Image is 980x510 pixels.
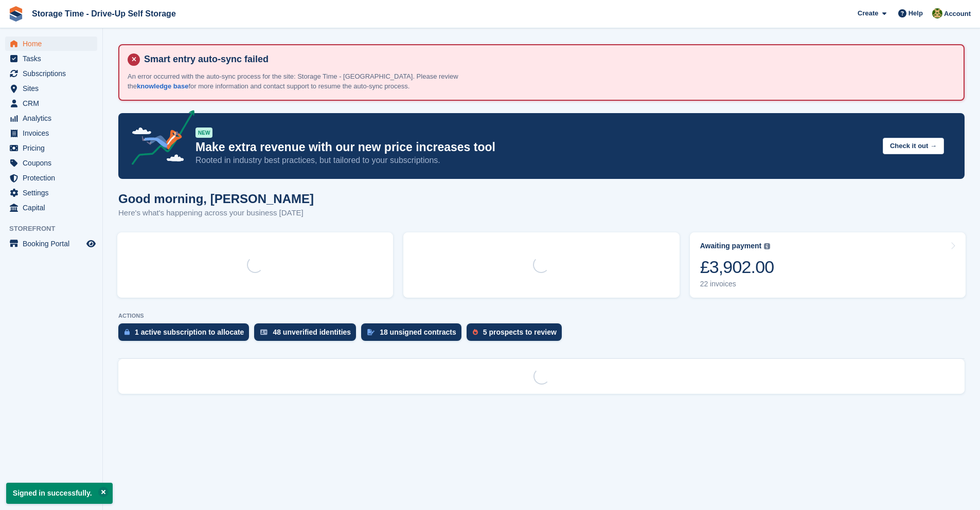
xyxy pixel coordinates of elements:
[23,171,84,185] span: Protection
[5,66,97,81] a: menu
[908,8,923,19] span: Help
[28,5,180,22] a: Storage Time - Drive-Up Self Storage
[380,328,456,336] div: 18 unsigned contracts
[5,51,97,66] a: menu
[483,328,557,336] div: 5 prospects to review
[23,81,84,96] span: Sites
[135,328,244,336] div: 1 active subscription to allocate
[361,323,467,346] a: 18 unsigned contracts
[700,280,774,288] div: 22 invoices
[118,207,314,219] p: Here's what's happening across your business [DATE]
[140,53,955,65] h4: Smart entry auto-sync failed
[260,329,268,335] img: verify_identity-adf6edd0f0f0b5bbfe63781bf79b02c33cf7c696d77639b501bdc392416b5a36.svg
[6,483,113,504] p: Signed in successfully.
[473,329,478,335] img: prospect-51fa495bee0391a8d652442698ab0144808aea92771e9ea1ae160a38d050c398.svg
[23,141,84,155] span: Pricing
[23,66,84,81] span: Subscriptions
[764,243,770,249] img: icon-info-grey-7440780725fd019a000dd9b08b2336e03edf1995a4989e88bcd33f0948082b44.svg
[118,323,254,346] a: 1 active subscription to allocate
[8,6,24,22] img: stora-icon-8386f47178a22dfd0bd8f6a31ec36ba5ce8667c1dd55bd0f319d3a0aa187defe.svg
[85,238,97,250] a: Preview store
[944,9,971,19] span: Account
[118,192,314,206] h1: Good morning, [PERSON_NAME]
[23,186,84,200] span: Settings
[5,96,97,111] a: menu
[5,126,97,140] a: menu
[124,329,130,335] img: active_subscription_to_allocate_icon-d502201f5373d7db506a760aba3b589e785aa758c864c3986d89f69b8ff3...
[273,328,351,336] div: 48 unverified identities
[195,155,875,166] p: Rooted in industry best practices, but tailored to your subscriptions.
[195,128,212,138] div: NEW
[254,323,361,346] a: 48 unverified identities
[467,323,567,346] a: 5 prospects to review
[5,171,97,185] a: menu
[23,156,84,170] span: Coupons
[128,71,488,92] p: An error occurred with the auto-sync process for the site: Storage Time - [GEOGRAPHIC_DATA]. Plea...
[5,81,97,96] a: menu
[367,329,375,335] img: contract_signature_icon-13c848040528278c33f63329250d36e43548de30e8caae1d1a13099fd9432cc5.svg
[5,201,97,215] a: menu
[23,126,84,140] span: Invoices
[5,141,97,155] a: menu
[5,111,97,125] a: menu
[123,110,195,169] img: price-adjustments-announcement-icon-8257ccfd72463d97f412b2fc003d46551f7dbcb40ab6d574587a9cd5c0d94...
[932,8,942,19] img: Zain Sarwar
[23,37,84,51] span: Home
[690,232,966,298] a: Awaiting payment £3,902.00 22 invoices
[700,242,762,250] div: Awaiting payment
[23,111,84,125] span: Analytics
[23,51,84,66] span: Tasks
[118,313,965,319] p: ACTIONS
[5,156,97,170] a: menu
[5,186,97,200] a: menu
[883,138,944,155] button: Check it out →
[23,236,84,251] span: Booking Portal
[9,224,102,234] span: Storefront
[137,82,188,90] a: knowledge base
[23,201,84,215] span: Capital
[858,8,878,19] span: Create
[5,37,97,51] a: menu
[195,140,875,155] p: Make extra revenue with our new price increases tool
[5,236,97,251] a: menu
[700,257,774,278] div: £3,902.00
[23,96,84,111] span: CRM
